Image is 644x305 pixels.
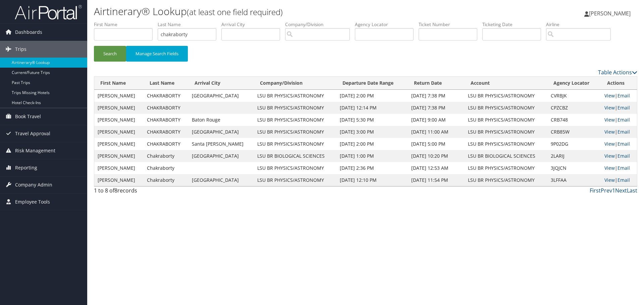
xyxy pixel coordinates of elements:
[408,162,465,174] td: [DATE] 12:53 AM
[601,162,637,174] td: |
[114,187,117,194] span: 8
[601,150,637,162] td: |
[590,187,601,194] a: First
[94,21,158,28] label: First Name
[615,187,627,194] a: Next
[144,114,189,126] td: CHAKRABORTY
[254,138,337,150] td: LSU BR PHYSICS/ASTRONOMY
[419,21,482,28] label: Ticket Number
[618,153,630,159] a: Email
[547,126,601,138] td: CRB85W
[465,162,547,174] td: LSU BR PHYSICS/ASTRONOMY
[627,187,637,194] a: Last
[15,194,50,210] span: Employee Tools
[94,150,144,162] td: [PERSON_NAME]
[604,141,615,147] a: View
[144,126,189,138] td: CHAKRABORTY
[408,90,465,102] td: [DATE] 7:38 PM
[584,3,637,23] a: [PERSON_NAME]
[604,129,615,135] a: View
[408,102,465,114] td: [DATE] 7:38 PM
[189,174,254,186] td: [GEOGRAPHIC_DATA]
[465,150,547,162] td: LSU BR BIOLOGICAL SCIENCES
[618,141,630,147] a: Email
[94,162,144,174] td: [PERSON_NAME]
[598,69,637,76] a: Table Actions
[618,129,630,135] a: Email
[254,162,337,174] td: LSU BR PHYSICS/ASTRONOMY
[336,77,408,90] th: Departure Date Range: activate to sort column ascending
[336,114,408,126] td: [DATE] 5:30 PM
[465,138,547,150] td: LSU BR PHYSICS/ASTRONOMY
[604,177,615,183] a: View
[601,174,637,186] td: |
[15,159,37,176] span: Reporting
[15,125,50,142] span: Travel Approval
[482,21,546,28] label: Ticketing Date
[94,174,144,186] td: [PERSON_NAME]
[189,138,254,150] td: Santa [PERSON_NAME]
[604,104,615,111] a: View
[547,162,601,174] td: 3JQJCN
[336,162,408,174] td: [DATE] 2:36 PM
[408,138,465,150] td: [DATE] 5:00 PM
[144,90,189,102] td: CHAKRABORTY
[15,41,26,58] span: Trips
[465,77,547,90] th: Account: activate to sort column ascending
[465,114,547,126] td: LSU BR PHYSICS/ASTRONOMY
[285,21,355,28] label: Company/Division
[612,187,615,194] a: 1
[254,174,337,186] td: LSU BR PHYSICS/ASTRONOMY
[547,174,601,186] td: 3LFFAA
[547,102,601,114] td: CPZCBZ
[144,150,189,162] td: Chakraborty
[144,138,189,150] td: CHAKRABORTY
[589,10,631,17] span: [PERSON_NAME]
[618,104,630,111] a: Email
[336,102,408,114] td: [DATE] 12:14 PM
[465,126,547,138] td: LSU BR PHYSICS/ASTRONOMY
[189,90,254,102] td: [GEOGRAPHIC_DATA]
[336,150,408,162] td: [DATE] 1:00 PM
[547,114,601,126] td: CRB748
[408,126,465,138] td: [DATE] 11:00 AM
[547,150,601,162] td: 2LARIJ
[158,21,221,28] label: Last Name
[15,4,82,20] img: airportal-logo.png
[15,142,55,159] span: Risk Management
[94,126,144,138] td: [PERSON_NAME]
[254,150,337,162] td: LSU BR BIOLOGICAL SCIENCES
[336,174,408,186] td: [DATE] 12:10 PM
[254,102,337,114] td: LSU BR PHYSICS/ASTRONOMY
[254,114,337,126] td: LSU BR PHYSICS/ASTRONOMY
[408,150,465,162] td: [DATE] 10:20 PM
[408,77,465,90] th: Return Date: activate to sort column ascending
[187,6,283,17] small: (at least one field required)
[618,92,630,99] a: Email
[604,117,615,123] a: View
[94,102,144,114] td: [PERSON_NAME]
[547,90,601,102] td: CVRBJK
[254,126,337,138] td: LSU BR PHYSICS/ASTRONOMY
[465,90,547,102] td: LSU BR PHYSICS/ASTRONOMY
[144,174,189,186] td: Chakraborty
[189,114,254,126] td: Baton Rouge
[604,153,615,159] a: View
[94,77,144,90] th: First Name: activate to sort column ascending
[601,126,637,138] td: |
[254,77,337,90] th: Company/Division
[144,77,189,90] th: Last Name: activate to sort column ascending
[601,102,637,114] td: |
[94,138,144,150] td: [PERSON_NAME]
[604,165,615,171] a: View
[94,186,222,198] div: 1 to 8 of records
[546,21,616,28] label: Airline
[189,150,254,162] td: [GEOGRAPHIC_DATA]
[601,114,637,126] td: |
[336,90,408,102] td: [DATE] 2:00 PM
[336,138,408,150] td: [DATE] 2:00 PM
[94,114,144,126] td: [PERSON_NAME]
[618,117,630,123] a: Email
[221,21,285,28] label: Arrival City
[94,90,144,102] td: [PERSON_NAME]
